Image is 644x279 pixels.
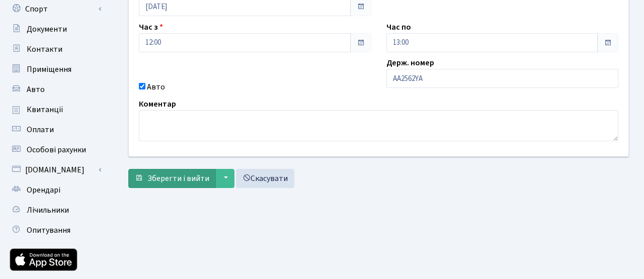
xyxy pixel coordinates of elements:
a: Приміщення [5,59,106,79]
a: Квитанції [5,100,106,120]
a: Контакти [5,39,106,59]
a: Авто [5,79,106,100]
a: [DOMAIN_NAME] [5,160,106,180]
span: Приміщення [27,64,71,75]
span: Документи [27,24,67,35]
label: Коментар [139,98,176,110]
label: Час з [139,21,163,33]
input: AA0001AA [386,69,619,88]
span: Опитування [27,225,70,236]
span: Зберегти і вийти [147,173,209,184]
label: Держ. номер [386,57,434,69]
span: Оплати [27,124,54,135]
a: Особові рахунки [5,140,106,160]
a: Опитування [5,220,106,240]
a: Оплати [5,120,106,140]
a: Орендарі [5,180,106,200]
span: Особові рахунки [27,144,86,155]
a: Скасувати [236,169,294,188]
span: Орендарі [27,184,60,196]
label: Авто [147,81,165,93]
a: Документи [5,19,106,39]
button: Зберегти і вийти [128,169,216,188]
a: Лічильники [5,200,106,220]
span: Контакти [27,44,62,55]
span: Квитанції [27,104,63,115]
label: Час по [386,21,411,33]
span: Лічильники [27,205,69,216]
span: Авто [27,84,45,95]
